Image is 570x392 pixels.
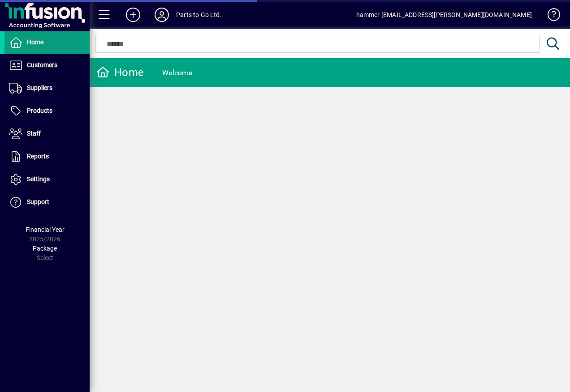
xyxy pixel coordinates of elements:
[4,100,90,122] a: Products
[27,107,52,114] span: Products
[33,245,57,252] span: Package
[541,2,559,31] a: Knowledge Base
[26,226,65,233] span: Financial Year
[119,7,147,23] button: Add
[147,7,176,23] button: Profile
[4,54,90,77] a: Customers
[4,123,90,145] a: Staff
[27,38,43,46] span: Home
[27,84,52,91] span: Suppliers
[27,198,49,205] span: Support
[27,175,50,183] span: Settings
[4,77,90,99] a: Suppliers
[27,61,57,68] span: Customers
[356,8,532,22] div: hammer [EMAIL_ADDRESS][PERSON_NAME][DOMAIN_NAME]
[4,191,90,213] a: Support
[4,168,90,191] a: Settings
[96,65,144,80] div: Home
[162,66,192,80] div: Welcome
[27,130,41,137] span: Staff
[176,8,222,22] div: Parts to Go Ltd.
[4,145,90,168] a: Reports
[27,153,49,160] span: Reports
